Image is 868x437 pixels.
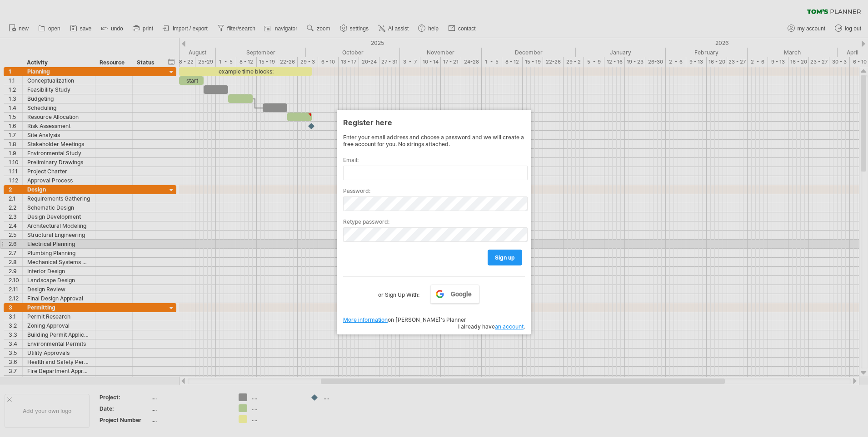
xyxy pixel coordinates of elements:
[378,285,419,300] label: or Sign Up With:
[343,114,525,130] div: Register here
[488,250,522,265] a: sign up
[495,323,524,330] a: an account
[343,157,525,163] label: Email:
[495,254,515,261] span: sign up
[343,218,525,225] label: Retype password:
[343,187,525,194] label: Password:
[430,285,479,304] a: Google
[343,316,388,323] a: More information
[343,134,525,147] div: Enter your email address and choose a password and we will create a free account for you. No stri...
[451,290,472,298] span: Google
[343,316,466,323] span: on [PERSON_NAME]'s Planner
[458,323,525,330] span: I already have .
